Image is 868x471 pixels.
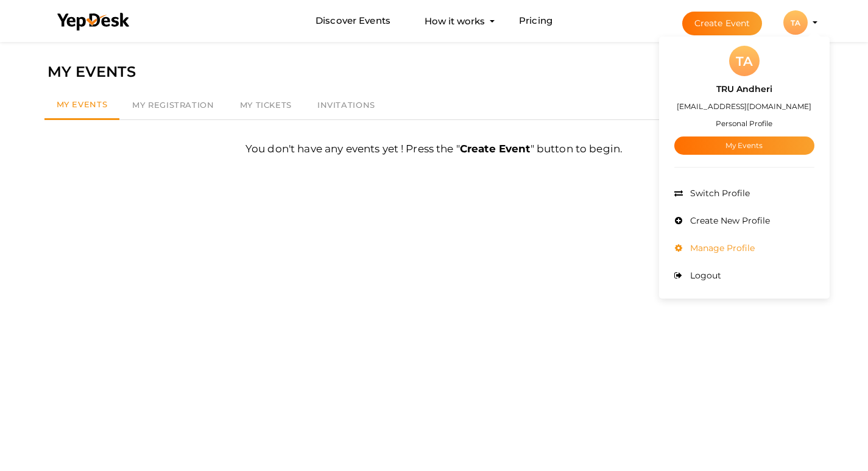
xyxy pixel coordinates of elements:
[227,91,305,119] a: My Tickets
[716,119,772,128] small: Personal Profile
[316,10,390,32] a: Discover Events
[245,141,623,165] label: You don't have any events yet ! Press the " " button to begin.
[687,270,721,281] span: Logout
[48,60,821,83] div: MY EVENTS
[317,100,375,110] span: Invitations
[729,46,760,76] div: TA
[674,136,814,155] a: My Events
[240,100,292,110] span: My Tickets
[783,10,808,35] div: TA
[677,99,811,113] label: [EMAIL_ADDRESS][DOMAIN_NAME]
[132,100,214,110] span: My Registration
[682,12,763,35] button: Create Event
[460,143,531,155] b: Create Event
[687,188,750,199] span: Switch Profile
[119,91,227,119] a: My Registration
[57,99,108,109] span: My Events
[687,243,755,253] span: Manage Profile
[421,10,489,32] button: How it works
[783,18,808,27] profile-pic: TA
[44,91,120,120] a: My Events
[519,10,552,32] a: Pricing
[687,215,770,226] span: Create New Profile
[305,91,388,119] a: Invitations
[780,10,811,35] button: TA
[716,82,772,96] label: TRU Andheri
